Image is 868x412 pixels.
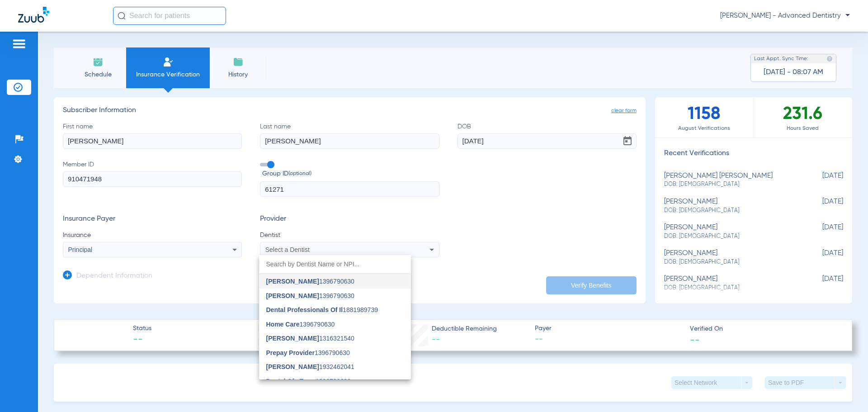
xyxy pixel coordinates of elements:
span: Dental Professionals Of Il [266,306,343,313]
span: 1396790630 [266,278,354,284]
span: [PERSON_NAME] [266,363,319,370]
span: Dental Ofc Team [266,378,316,385]
span: 1396790630 [266,293,354,299]
input: dropdown search [259,255,411,274]
span: Prepay Provider [266,349,315,356]
span: 1396790630 [266,321,335,327]
span: 1932462041 [266,364,354,370]
span: [PERSON_NAME] [266,292,319,299]
span: 1881989739 [266,307,378,313]
span: Home Care [266,321,300,328]
span: 1316321540 [266,335,354,341]
span: [PERSON_NAME] [266,278,319,285]
span: 1396790630 [266,350,350,356]
span: [PERSON_NAME] [266,335,319,342]
span: 1396790630 [266,378,351,384]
